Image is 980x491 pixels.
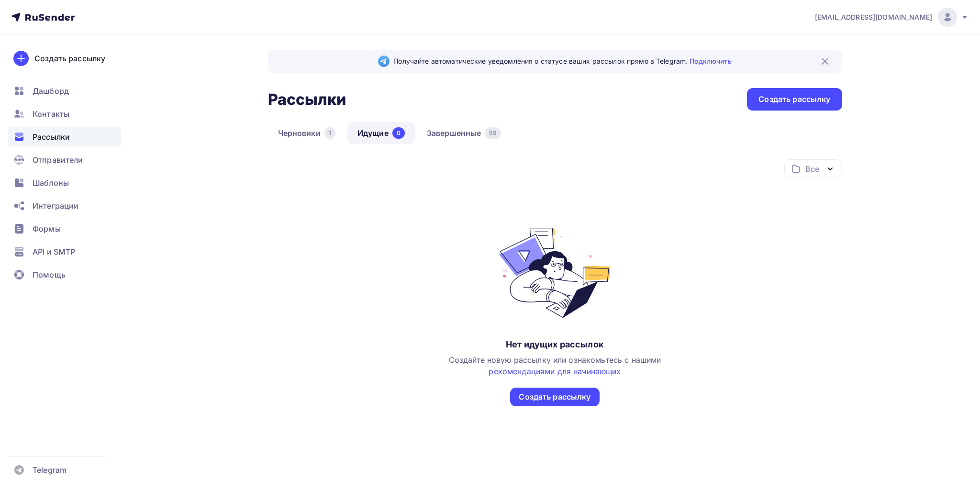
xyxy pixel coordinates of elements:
a: Шаблоны [8,173,122,192]
span: Шаблоны [33,177,69,189]
span: Формы [33,223,61,234]
span: API и SMTP [33,246,75,257]
span: Рассылки [33,131,70,143]
div: Нет идущих рассылок [506,339,604,350]
div: Создать рассылку [758,94,830,105]
div: Все [805,163,819,175]
span: Создайте новую рассылку или ознакомьтесь с нашими [449,355,661,376]
a: Контакты [8,104,122,123]
span: Помощь [33,269,66,280]
div: 1 [324,127,335,139]
a: [EMAIL_ADDRESS][DOMAIN_NAME] [815,8,969,27]
span: Дашборд [33,85,69,97]
a: Рассылки [8,127,122,146]
span: Контакты [33,108,69,120]
a: Идущие0 [347,122,415,144]
a: Дашборд [8,81,122,100]
a: Завершенные59 [417,122,511,144]
img: Telegram [378,56,390,67]
span: [EMAIL_ADDRESS][DOMAIN_NAME] [815,12,932,22]
span: Отправители [33,154,83,166]
span: Интеграции [33,200,78,212]
a: Черновики1 [268,122,345,144]
a: рекомендациями для начинающих [489,367,621,376]
a: Отправители [8,150,122,169]
a: Формы [8,219,122,238]
h2: Рассылки [268,90,346,109]
div: 0 [392,127,405,139]
span: Получайте автоматические уведомления о статусе ваших рассылок прямо в Telegram. [393,56,731,66]
div: Создать рассылку [519,391,590,402]
a: Подключить [690,57,731,65]
span: Telegram [33,464,67,476]
div: Создать рассылку [34,53,105,64]
button: Все [784,159,842,178]
div: 59 [485,127,501,139]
